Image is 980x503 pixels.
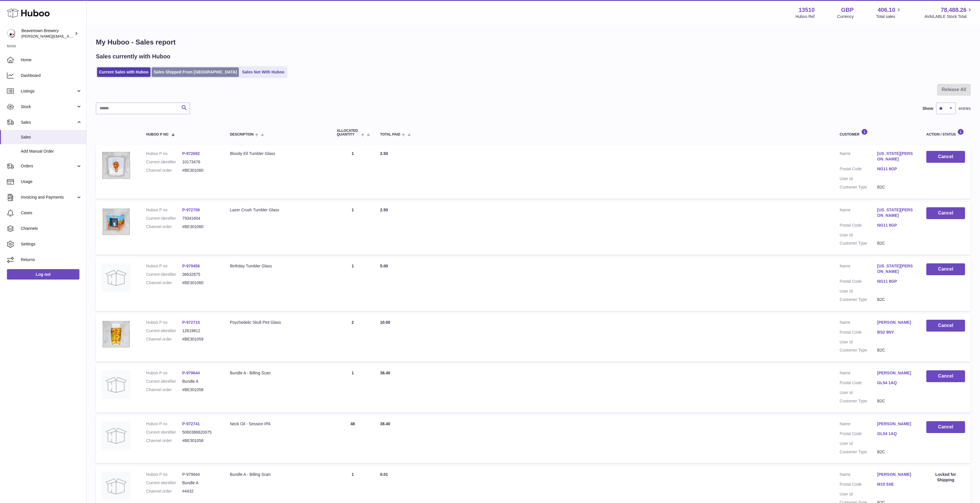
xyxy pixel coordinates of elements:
[840,129,915,136] div: Customer
[840,421,877,428] dt: Name
[146,280,182,286] dt: Channel order
[877,398,915,404] dd: B2C
[21,134,82,140] span: Sales
[840,297,877,302] dt: Customer Type
[146,272,182,277] dt: Current identifier
[7,29,16,38] img: Matthew.McCormack@beavertownbrewery.co.uk
[230,151,325,156] div: Bloody Ell Tumbler Glass
[152,67,239,77] a: Sales Shipped From [GEOGRAPHIC_DATA]
[926,472,965,483] div: Locked for Shipping
[877,421,915,427] a: [PERSON_NAME]
[926,129,965,136] div: Action / Status
[877,151,915,162] a: [US_STATE][PERSON_NAME]
[840,441,877,446] dt: User Id
[97,67,150,77] a: Current Sales with Huboo
[877,380,915,386] a: GL54 1AQ
[21,210,82,216] span: Cases
[840,232,877,238] dt: User Id
[102,207,131,236] img: beavertown-brewery-lazer-crush-tumbler-glass.png
[182,379,218,384] dd: Bundle A
[924,6,973,19] a: 78,488.26 AVAILABLE Stock Total
[837,14,854,19] div: Currency
[380,320,390,325] span: 10.00
[840,330,877,336] dt: Postal Code
[146,430,182,435] dt: Current identifier
[21,195,76,200] span: Invoicing and Payments
[146,207,182,213] dt: Huboo P no
[182,151,200,156] a: P-972692
[182,421,200,426] a: P-972741
[182,430,218,435] dd: 5060386620075
[21,149,82,154] span: Add Manual Order
[102,151,131,180] img: beavertown-brewery-bloody-ell-tumblr-glass-back.png
[146,472,182,477] dt: Huboo P no
[230,421,325,427] div: Neck Oil - Session IPA
[877,184,915,190] dd: B2C
[840,339,877,345] dt: User Id
[795,14,815,19] div: Huboo Ref
[230,133,254,136] span: Description
[840,289,877,294] dt: User Id
[380,151,388,156] span: 2.50
[21,28,73,39] div: Beavertown Brewery
[102,370,131,399] img: no-photo.jpg
[840,491,877,497] dt: User Id
[926,207,965,219] button: Cancel
[21,73,82,78] span: Dashboard
[840,370,877,377] dt: Name
[840,347,877,353] dt: Customer Type
[877,166,915,172] a: NG11 8GP
[182,272,218,277] dd: 36632875
[146,151,182,156] dt: Huboo P no
[876,14,902,19] span: Total sales
[840,431,877,438] dt: Postal Code
[877,449,915,455] dd: B2C
[331,314,374,362] td: 2
[926,370,965,382] button: Cancel
[840,151,877,163] dt: Name
[840,241,877,246] dt: Customer Type
[877,320,915,325] a: [PERSON_NAME]
[146,336,182,342] dt: Channel order
[21,257,82,262] span: Returns
[331,415,374,463] td: 48
[877,347,915,353] dd: B2C
[146,480,182,486] dt: Current identifier
[182,480,218,486] dd: Bundle A
[926,421,965,433] button: Cancel
[840,223,877,230] dt: Postal Code
[182,264,200,268] a: P-979456
[182,371,200,375] a: P-979644
[182,336,218,342] dd: #BE301059
[841,6,853,14] strong: GBP
[380,472,388,477] span: 0.01
[21,104,76,110] span: Stock
[337,129,360,136] span: ALLOCATED Quantity
[840,449,877,455] dt: Customer Type
[182,472,218,477] dd: P-979644
[146,263,182,269] dt: Huboo P no
[840,380,877,387] dt: Postal Code
[877,330,915,335] a: BS2 9NY
[380,371,390,375] span: 38.40
[380,421,390,426] span: 38.40
[924,14,973,19] span: AVAILABLE Stock Total
[182,280,218,286] dd: #BE301060
[182,216,218,221] dd: 79341604
[182,224,218,230] dd: #BE301060
[877,207,915,218] a: [US_STATE][PERSON_NAME]
[941,6,966,14] span: 78,488.26
[146,489,182,494] dt: Channel order
[146,133,168,136] span: Huboo P no
[840,263,877,276] dt: Name
[926,263,965,275] button: Cancel
[840,482,877,489] dt: Postal Code
[926,320,965,332] button: Cancel
[840,472,877,479] dt: Name
[877,297,915,302] dd: B2C
[146,421,182,427] dt: Huboo P no
[146,224,182,230] dt: Channel order
[146,379,182,384] dt: Current identifier
[877,431,915,437] a: GL54 1AQ
[146,438,182,443] dt: Channel order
